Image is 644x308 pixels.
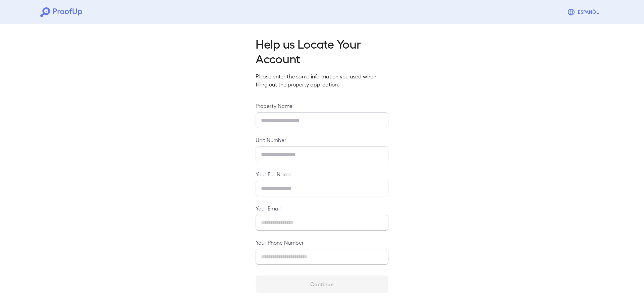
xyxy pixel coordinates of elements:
label: Your Phone Number [256,239,388,246]
label: Your Full Name [256,170,388,178]
label: Property Name [256,102,388,110]
button: Espanõl [565,5,604,19]
label: Your Email [256,204,388,212]
label: Unit Number [256,136,388,144]
h2: Help us Locate Your Account [256,36,388,66]
p: Please enter the same information you used when filling out the property application. [256,72,388,88]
